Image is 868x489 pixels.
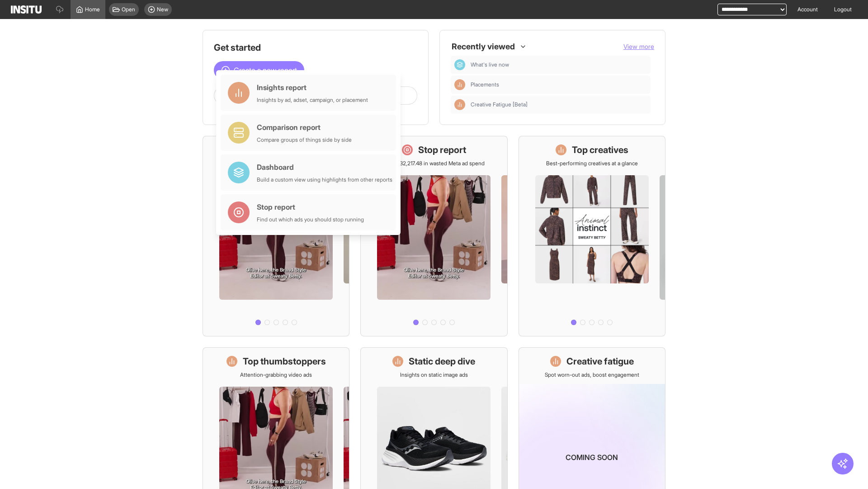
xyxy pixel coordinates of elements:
h1: Static deep dive [409,355,475,368]
div: Stop report [257,201,364,212]
p: Save £32,217.48 in wasted Meta ad spend [383,160,485,167]
div: Compare groups of things side by side [257,136,352,144]
div: Find out which ads you should stop running [257,216,364,223]
span: Create a new report [234,65,297,76]
button: Create a new report [214,61,304,79]
span: What's live now [471,61,647,68]
div: Insights [454,79,465,90]
a: What's live nowSee all active ads instantly [203,136,349,336]
a: Top creativesBest-performing creatives at a glance [519,136,665,336]
p: Insights on static image ads [400,371,468,379]
button: View more [623,42,654,51]
span: Creative Fatigue [Beta] [471,101,528,108]
div: Insights report [257,82,368,93]
a: Stop reportSave £32,217.48 in wasted Meta ad spend [360,136,507,336]
h1: Top creatives [572,144,628,156]
div: Build a custom view using highlights from other reports [257,176,392,183]
span: Home [85,6,100,13]
p: Attention-grabbing video ads [240,371,312,379]
h1: Top thumbstoppers [243,355,326,368]
p: Best-performing creatives at a glance [546,160,638,167]
div: Insights [454,99,465,110]
div: Dashboard [257,162,392,173]
h1: Get started [214,41,417,54]
div: Dashboard [454,59,465,70]
span: View more [623,43,654,50]
span: What's live now [471,61,509,68]
img: Logo [11,5,42,14]
div: Insights by ad, adset, campaign, or placement [257,96,368,104]
h1: Stop report [418,144,466,156]
span: Placements [471,81,499,88]
span: Placements [471,81,647,88]
span: Open [122,6,135,13]
span: Creative Fatigue [Beta] [471,101,647,108]
div: Comparison report [257,122,352,133]
span: New [157,6,168,13]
